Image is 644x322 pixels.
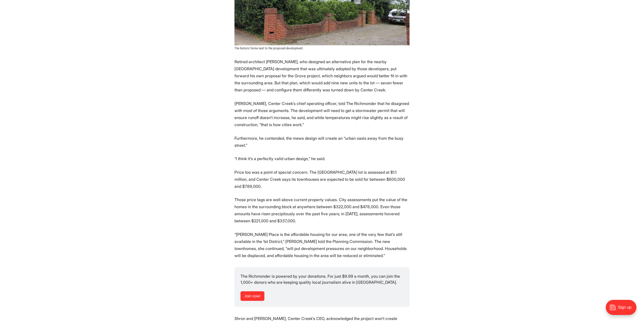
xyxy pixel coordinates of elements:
[234,100,410,128] p: [PERSON_NAME], Center Creek’s chief operating officer, told The Richmonder that he disagreed with...
[234,196,410,224] p: Those price tags are well above current property values. City assessments put the value of the ho...
[234,46,303,50] span: The historic home next to the proposed development.
[234,169,410,190] p: Price too was a point of special concern. The [GEOGRAPHIC_DATA] lot is assessed at $1.1 million, ...
[240,274,401,285] span: The Richmonder is powered by your donations. For just $9.99 a month, you can join the 1,000+ dono...
[240,291,264,301] a: Join now!
[234,231,410,259] p: “[PERSON_NAME] Place is the affordable housing for our area, one of the very few that’s still ava...
[234,135,410,149] p: Furthermore, he contended, the mews design will create an “urban oasis away from the busy street.”
[234,155,410,162] p: “I think it’s a perfectly valid urban design,” he said.
[601,297,644,322] iframe: portal-trigger
[234,58,410,93] p: Retired architect [PERSON_NAME], who designed an alternative plan for the nearby [GEOGRAPHIC_DATA...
